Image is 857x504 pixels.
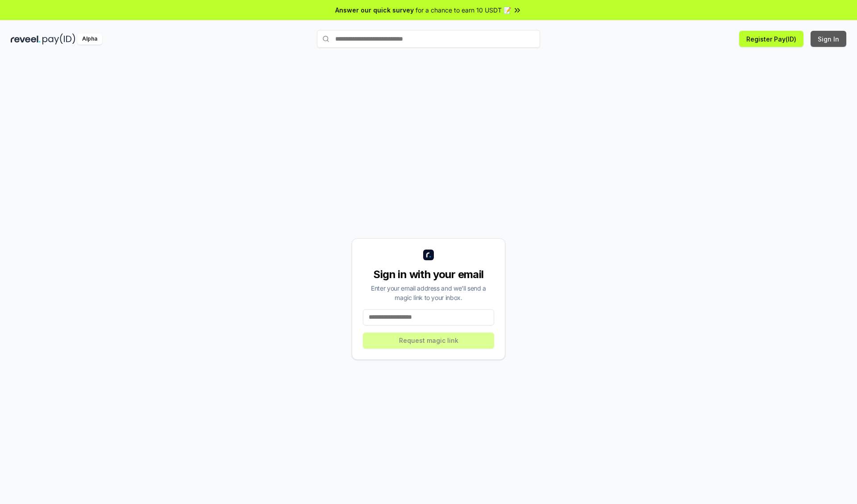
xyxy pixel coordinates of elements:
[77,33,102,45] div: Alpha
[739,31,803,47] button: Register Pay(ID)
[363,283,494,302] div: Enter your email address and we’ll send a magic link to your inbox.
[11,33,41,45] img: reveel_dark
[811,31,846,47] button: Sign In
[423,250,434,260] img: logo_small
[416,5,511,15] span: for a chance to earn 10 USDT 📝
[335,5,414,15] span: Answer our quick survey
[363,267,494,282] div: Sign in with your email
[42,33,75,45] img: pay_id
